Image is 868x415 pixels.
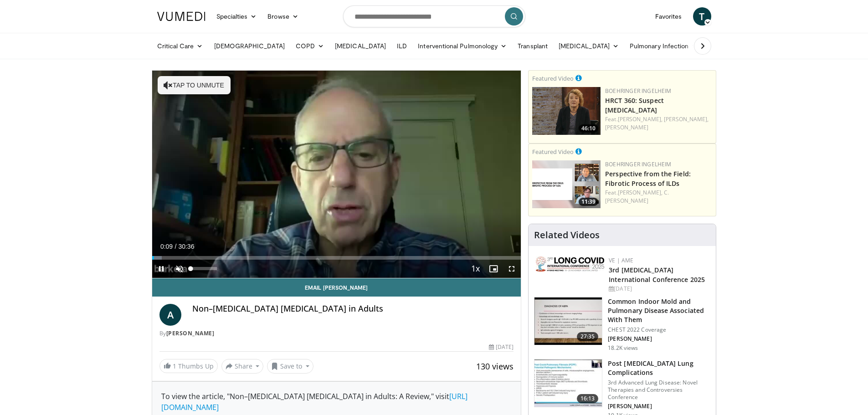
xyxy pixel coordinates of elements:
h3: Post [MEDICAL_DATA] Lung Complications [608,359,710,377]
h4: Related Videos [534,230,600,241]
div: By [159,329,514,338]
a: COPD [290,37,329,55]
a: Pulmonary Infection [624,37,703,55]
div: Progress Bar [152,256,521,260]
img: 7e353de0-d5d2-4f37-a0ac-0ef5f1a491ce.150x105_q85_crop-smart_upscale.jpg [534,297,602,345]
a: [PERSON_NAME] [605,123,648,131]
img: 667297da-f7fe-4586-84bf-5aeb1aa9adcb.150x105_q85_crop-smart_upscale.jpg [534,359,602,407]
button: Unmute [170,260,189,278]
a: A [159,304,181,326]
span: 30:36 [178,243,194,250]
p: 3rd Advanced Lung Disease: Novel Therapies and Controversies Conference [608,379,710,401]
p: [PERSON_NAME] [608,403,710,410]
a: [MEDICAL_DATA] [553,37,624,55]
a: [URL][DOMAIN_NAME] [161,391,467,412]
a: C. [PERSON_NAME] [605,189,669,205]
button: Save to [267,359,313,374]
div: Feat. [605,115,712,132]
img: 8340d56b-4f12-40ce-8f6a-f3da72802623.png.150x105_q85_crop-smart_upscale.png [532,87,601,135]
input: Search topics, interventions [343,5,525,27]
div: To view the article, "Non–[MEDICAL_DATA] [MEDICAL_DATA] in Adults: A Review," visit [161,391,512,413]
span: 130 views [476,361,514,372]
span: 16:13 [577,394,599,403]
img: VuMedi Logo [157,12,205,21]
a: T [693,7,711,26]
a: Browse [262,7,304,26]
p: [PERSON_NAME] [608,335,710,343]
a: 1 Thumbs Up [159,359,218,373]
span: 1 [173,362,176,370]
button: Share [221,359,264,374]
a: 3rd [MEDICAL_DATA] International Conference 2025 [609,266,705,284]
button: Playback Rate [466,260,484,278]
div: [DATE] [489,343,514,351]
img: a2792a71-925c-4fc2-b8ef-8d1b21aec2f7.png.150x105_q85_autocrop_double_scale_upscale_version-0.2.jpg [536,256,604,272]
a: Transplant [512,37,553,55]
a: Email [PERSON_NAME] [152,278,521,297]
span: 0:09 [160,243,173,250]
span: / [175,243,177,250]
span: 46:10 [579,124,598,133]
a: Boehringer Ingelheim [605,87,671,95]
div: [DATE] [609,285,709,293]
video-js: Video Player [152,71,521,278]
a: [DEMOGRAPHIC_DATA] [209,37,290,55]
small: Featured Video [532,148,574,156]
a: [PERSON_NAME] [166,329,215,337]
a: 11:39 [532,160,601,208]
a: [MEDICAL_DATA] [329,37,391,55]
a: Critical Care [152,37,209,55]
a: Favorites [650,7,688,26]
a: [PERSON_NAME], [618,189,663,196]
a: 27:35 Common Indoor Mold and Pulmonary Disease Associated With Them CHEST 2022 Coverage [PERSON_N... [534,297,710,352]
a: Boehringer Ingelheim [605,160,671,168]
button: Enable picture-in-picture mode [484,260,503,278]
a: Perspective from the Field: Fibrotic Process of ILDs [605,169,691,188]
a: Interventional Pulmonology [412,37,512,55]
img: 0d260a3c-dea8-4d46-9ffd-2859801fb613.png.150x105_q85_crop-smart_upscale.png [532,160,601,208]
span: 27:35 [577,332,599,341]
a: [PERSON_NAME], [618,115,663,123]
p: CHEST 2022 Coverage [608,326,710,333]
a: HRCT 360: Suspect [MEDICAL_DATA] [605,96,664,114]
button: Pause [152,260,170,278]
a: 46:10 [532,87,601,135]
a: [PERSON_NAME], [664,115,709,123]
span: 11:39 [579,198,598,206]
div: Volume Level [191,267,217,270]
a: VE | AME [609,256,633,264]
div: Feat. [605,189,712,205]
p: 18.2K views [608,344,638,352]
button: Tap to unmute [158,76,231,94]
a: Specialties [211,7,262,26]
h4: Non–[MEDICAL_DATA] [MEDICAL_DATA] in Adults [192,304,514,314]
button: Fullscreen [503,260,521,278]
h3: Common Indoor Mold and Pulmonary Disease Associated With Them [608,297,710,324]
a: ILD [391,37,412,55]
small: Featured Video [532,74,574,82]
